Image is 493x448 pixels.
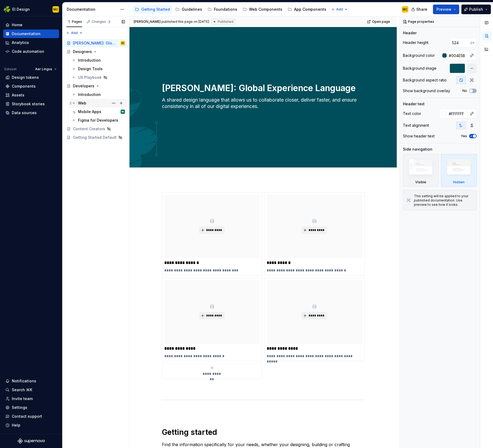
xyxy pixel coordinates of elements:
a: Supernova Logo [18,438,45,444]
div: Visible [403,154,439,187]
div: Text color [403,111,421,116]
a: Getting Started Default [64,133,127,142]
button: Add [64,29,84,37]
div: Data sources [12,110,37,115]
div: Hidden [441,154,477,187]
div: Changes [92,20,111,24]
div: Show header text [403,133,435,139]
div: Dataset [4,67,17,71]
h1: Getting started [162,427,365,437]
button: Preview [433,5,459,14]
div: Design Tools [78,66,103,72]
div: Home [12,22,23,28]
div: Invite team [12,396,33,401]
div: Settings [12,405,27,410]
div: Header height [403,40,428,45]
div: Help [12,423,20,428]
div: This setting will be applied to your published documentation. Use preview to see how it looks. [414,194,473,207]
div: Code automation [12,49,44,54]
div: Header text [403,101,425,107]
div: Figma for Developers [78,118,118,123]
div: MC [121,40,124,46]
div: Web Components [249,7,282,12]
div: Introduction [78,58,101,63]
div: Background aspect ratio [403,77,447,83]
a: Content Creators [64,125,127,133]
a: [PERSON_NAME]: Global Experience LanguageMC [64,39,127,47]
div: Web [78,100,86,106]
button: Add [329,6,350,13]
div: Side navigation [403,147,432,152]
span: [PERSON_NAME] [134,20,161,24]
input: Auto [447,109,467,118]
div: Mobile Apps [78,109,101,114]
a: Design Tools [69,65,127,73]
a: Open page [365,18,392,25]
a: Home [3,21,59,29]
textarea: [PERSON_NAME]: Global Experience Language [161,82,364,95]
a: Components [3,82,59,91]
span: Open page [372,20,390,24]
div: Getting Started [141,7,170,12]
div: Pages [66,20,82,24]
div: Analytics [12,40,29,45]
button: Search ⌘K [3,386,59,394]
a: Foundations [205,5,239,14]
div: Page tree [133,4,328,15]
a: Mobile AppsNK [69,107,127,116]
div: Design tokens [12,75,39,80]
a: Introduction [69,56,127,65]
div: Background color [403,53,435,58]
div: Guidelines [182,7,202,12]
div: Designers [73,49,92,54]
a: Web [69,99,127,107]
img: 56b5df98-d96d-4d7e-807c-0afdf3bdaefa.png [4,6,10,13]
span: Publish [469,7,483,12]
span: Published [218,20,233,24]
div: Content Creators [73,126,105,132]
a: Documentation [3,29,59,38]
button: Publish [461,5,491,14]
div: NK [122,109,124,114]
div: published this page on [DATE] [161,20,209,24]
input: Auto [447,51,467,60]
a: Developers [64,82,127,90]
div: Foundations [214,7,237,12]
div: App Components [294,7,326,12]
span: Add [336,7,343,12]
div: Getting Started Default [73,135,117,140]
label: No [462,89,467,93]
input: Auto [450,38,470,47]
div: Header [403,30,417,36]
a: Web Components [240,5,284,14]
span: Preview [436,7,451,12]
button: Help [3,421,59,430]
div: Search ⌘K [12,387,32,393]
div: Text alignment [403,123,429,128]
span: 2 [107,20,111,24]
button: EI DesignMC [1,3,61,15]
div: [PERSON_NAME]: Global Experience Language [73,40,117,46]
div: EI Design [12,7,30,12]
button: Share [409,5,431,14]
div: Background image [403,66,436,71]
div: Visible [415,180,426,184]
a: Introduction [69,90,127,99]
span: Share [416,7,427,12]
div: MC [53,7,58,12]
a: Settings [3,403,59,412]
label: Yes [461,134,467,138]
a: Figma for Developers [69,116,127,125]
button: Contact support [3,412,59,421]
div: Developers [73,83,94,89]
a: Getting Started [133,5,172,14]
div: Introduction [78,92,101,97]
a: Analytics [3,38,59,47]
button: Notifications [3,377,59,385]
a: Design tokens [3,73,59,82]
span: Aer Lingus [35,67,52,71]
p: px [470,40,475,45]
a: Code automation [3,47,59,56]
div: Contact support [12,414,42,419]
a: Designers [64,47,127,56]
